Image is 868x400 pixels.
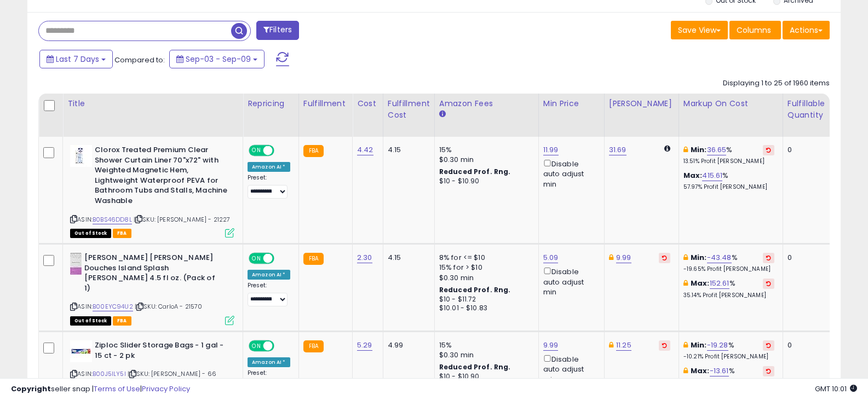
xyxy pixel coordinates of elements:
a: Privacy Policy [142,384,190,394]
button: Filters [256,21,299,40]
div: $10 - $10.90 [439,177,530,186]
div: Cost [357,98,378,109]
div: 4.99 [388,340,426,350]
a: B00EYC94U2 [93,302,133,311]
a: -43.48 [707,252,732,263]
button: Sep-03 - Sep-09 [169,50,265,68]
div: Disable auto adjust min [543,265,596,297]
b: Clorox Treated Premium Clear Shower Curtain Liner 70"x72" with Weighted Magnetic Hem, Lightweight... [95,145,228,208]
span: FBA [113,229,131,238]
div: 0 [787,145,821,155]
small: FBA [303,340,324,352]
a: 11.25 [616,340,631,351]
div: $0.30 min [439,350,530,360]
span: OFF [273,146,290,155]
span: OFF [273,254,290,263]
span: ON [250,146,263,155]
div: 0 [787,253,821,263]
th: The percentage added to the cost of goods (COGS) that forms the calculator for Min & Max prices. [679,94,783,137]
div: 8% for <= $10 [439,253,530,263]
button: Save View [671,21,728,39]
p: -19.65% Profit [PERSON_NAME] [683,265,774,273]
div: Title [67,98,238,109]
div: Amazon AI * [248,357,290,367]
b: Min: [691,252,707,263]
img: 31rGns0MUvL._SL40_.jpg [70,340,92,362]
a: 5.09 [543,252,559,263]
span: OFF [273,341,290,351]
div: 4.15 [388,253,426,263]
a: 11.99 [543,144,559,155]
span: | SKU: CarloA - 21570 [135,302,203,311]
div: $0.30 min [439,273,530,283]
b: [PERSON_NAME] [PERSON_NAME] Douches Island Splash [PERSON_NAME] 4.5 fl oz. (Pack of 1) [84,253,217,296]
div: Preset: [248,282,290,306]
a: -19.28 [707,340,728,351]
p: 13.51% Profit [PERSON_NAME] [683,158,774,165]
span: Sep-03 - Sep-09 [186,54,251,65]
div: Repricing [248,98,294,109]
span: Compared to: [114,55,165,65]
div: Min Price [543,98,600,109]
div: ASIN: [70,340,234,391]
span: Columns [737,25,771,36]
div: ASIN: [70,253,234,324]
div: Fulfillable Quantity [787,98,825,121]
div: 15% for > $10 [439,263,530,273]
p: 35.14% Profit [PERSON_NAME] [683,292,774,299]
b: Min: [691,144,707,155]
div: % [683,366,774,386]
p: 57.97% Profit [PERSON_NAME] [683,183,774,191]
a: 2.30 [357,252,372,263]
a: 31.69 [609,144,626,155]
div: Amazon AI * [248,270,290,280]
div: % [683,171,774,191]
small: FBA [303,253,324,265]
div: 15% [439,145,530,155]
span: | SKU: [PERSON_NAME] - 21227 [134,215,231,224]
div: % [683,145,774,165]
button: Columns [729,21,781,39]
span: 2025-09-17 10:01 GMT [815,384,857,394]
b: Max: [691,278,710,288]
a: 9.99 [543,340,559,351]
a: 152.61 [710,278,729,289]
strong: Copyright [11,384,51,394]
div: 0 [787,340,821,350]
b: Ziploc Slider Storage Bags - 1 gal - 15 ct - 2 pk [95,340,228,363]
div: 4.15 [388,145,426,155]
a: -13.61 [710,366,729,376]
a: 9.99 [616,252,631,263]
b: Reduced Prof. Rng. [439,167,511,176]
div: Fulfillment [303,98,348,109]
a: 415.61 [702,170,722,181]
div: Disable auto adjust min [543,158,596,189]
div: Preset: [248,174,290,199]
span: ON [250,341,263,351]
a: B0BS46DD8L [93,215,132,224]
a: 36.65 [707,144,727,155]
span: ON [250,254,263,263]
div: Displaying 1 to 25 of 1960 items [723,78,830,89]
img: 41xAJOXa4XL._SL40_.jpg [70,253,82,275]
div: $0.30 min [439,155,530,165]
div: $10 - $11.72 [439,295,530,304]
b: Max: [691,366,710,376]
div: [PERSON_NAME] [609,98,674,109]
span: All listings that are currently out of stock and unavailable for purchase on Amazon [70,316,111,326]
span: All listings that are currently out of stock and unavailable for purchase on Amazon [70,229,111,238]
b: Reduced Prof. Rng. [439,285,511,294]
div: $10.01 - $10.83 [439,304,530,313]
a: 5.29 [357,340,372,351]
a: Terms of Use [94,384,140,394]
div: Fulfillment Cost [388,98,430,121]
small: Amazon Fees. [439,109,446,119]
div: % [683,253,774,273]
div: ASIN: [70,145,234,236]
div: Amazon Fees [439,98,534,109]
div: Disable auto adjust min [543,353,596,385]
p: -10.21% Profit [PERSON_NAME] [683,353,774,361]
div: % [683,279,774,299]
span: FBA [113,316,131,326]
b: Max: [683,170,703,181]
